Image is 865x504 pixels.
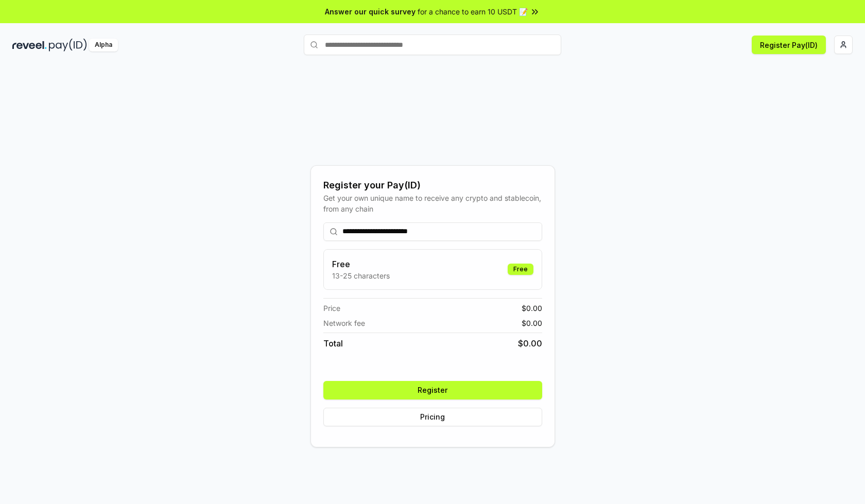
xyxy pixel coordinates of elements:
button: Register [323,381,542,399]
button: Pricing [323,408,542,426]
span: for a chance to earn 10 USDT 📝 [418,6,528,17]
span: Price [323,303,340,314]
span: $ 0.00 [522,318,542,328]
button: Register Pay(ID) [752,36,826,54]
span: $ 0.00 [518,337,542,350]
div: Register your Pay(ID) [323,178,542,193]
span: Answer our quick survey [325,6,416,17]
div: Alpha [89,39,118,51]
img: pay_id [49,39,87,51]
span: $ 0.00 [522,303,542,314]
span: Total [323,337,343,350]
img: reveel_dark [12,39,47,51]
h3: Free [332,258,390,270]
div: Get your own unique name to receive any crypto and stablecoin, from any chain [323,193,542,214]
p: 13-25 characters [332,270,390,281]
span: Network fee [323,318,365,328]
div: Free [508,264,533,275]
